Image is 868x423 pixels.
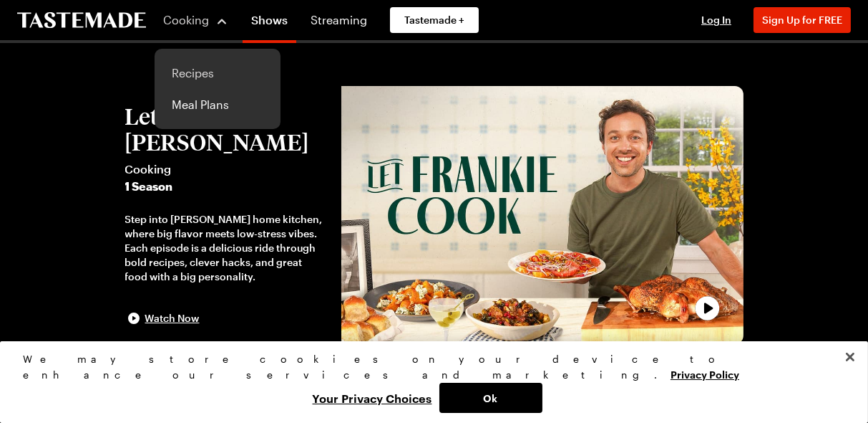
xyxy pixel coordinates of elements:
span: Tastemade + [404,13,464,27]
a: Recipes [163,57,272,89]
div: Step into [PERSON_NAME] home kitchen, where big flavor meets low-stress vibes. Each episode is a ... [125,212,327,284]
span: Watch Now [145,311,200,325]
span: Sign Up for FREE [762,14,842,26]
span: 1 Season [125,178,327,195]
div: Cooking [155,49,281,129]
span: Cooking [164,13,210,27]
button: Log In [688,13,745,27]
a: Meal Plans [163,89,272,120]
span: Log In [701,14,731,26]
a: Tastemade + [390,7,479,33]
button: Close [834,341,866,373]
img: Let Frankie Cook [341,86,743,344]
a: To Tastemade Home Page [17,12,146,29]
span: Cooking [125,161,327,178]
h2: Let [PERSON_NAME] [125,103,327,155]
a: Shows [243,3,296,43]
button: Cooking [163,3,228,37]
button: Your Privacy Choices [306,383,439,413]
a: More information about your privacy, opens in a new tab [670,367,739,381]
button: Sign Up for FREE [754,7,851,33]
div: We may store cookies on your device to enhance our services and marketing. [23,351,833,383]
button: Ok [439,383,542,413]
button: play trailer [341,86,743,344]
div: Privacy [23,351,833,413]
button: Let [PERSON_NAME]Cooking1 SeasonStep into [PERSON_NAME] home kitchen, where big flavor meets low-... [125,103,327,327]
